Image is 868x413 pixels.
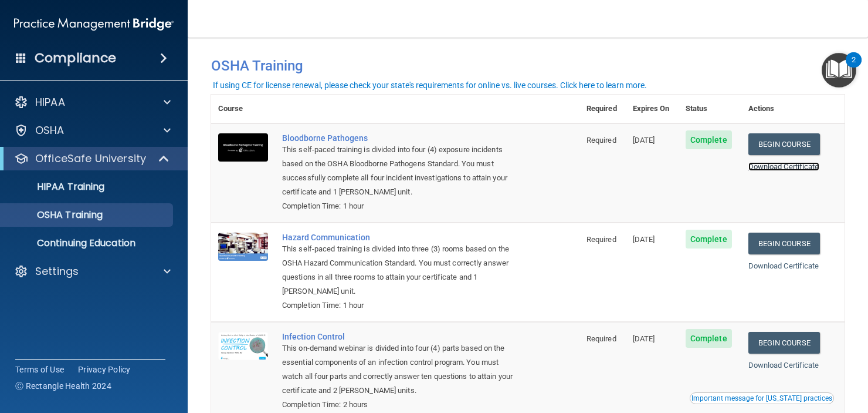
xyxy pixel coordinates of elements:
[15,364,64,375] a: Terms of Use
[282,143,521,199] div: This self-paced training is divided into four (4) exposure incidents based on the OSHA Bloodborne...
[282,133,521,143] a: Bloodborne Pathogens
[748,261,819,270] a: Download Certificate
[35,50,116,66] h4: Compliance
[35,123,65,137] p: OSHA
[822,53,856,88] button: Open Resource Center, 2 new notifications
[633,334,655,343] span: [DATE]
[8,237,168,249] p: Continuing Education
[14,264,171,278] a: Settings
[691,395,832,402] div: Important message for [US_STATE] practices
[586,334,616,343] span: Required
[211,95,275,123] th: Course
[78,364,131,375] a: Privacy Policy
[282,332,521,341] a: Infection Control
[748,361,819,370] a: Download Certificate
[14,12,174,36] img: PMB logo
[626,95,679,123] th: Expires On
[15,380,111,392] span: Ⓒ Rectangle Health 2024
[686,230,732,249] span: Complete
[211,79,649,91] button: If using CE for license renewal, please check your state's requirements for online vs. live cours...
[282,298,521,313] div: Completion Time: 1 hour
[282,199,521,213] div: Completion Time: 1 hour
[14,123,171,137] a: OSHA
[282,233,521,242] a: Hazard Communication
[748,332,820,354] a: Begin Course
[35,152,146,166] p: OfficeSafe University
[14,152,170,166] a: OfficeSafe University
[690,392,834,404] button: Read this if you are a dental practitioner in the state of CA
[586,136,616,145] span: Required
[748,162,819,171] a: Download Certificate
[679,95,741,123] th: Status
[282,242,521,298] div: This self-paced training is divided into three (3) rooms based on the OSHA Hazard Communication S...
[14,95,171,109] a: HIPAA
[686,329,732,348] span: Complete
[579,95,626,123] th: Required
[686,130,732,149] span: Complete
[741,95,845,123] th: Actions
[8,209,103,221] p: OSHA Training
[633,235,655,244] span: [DATE]
[213,81,647,89] div: If using CE for license renewal, please check your state's requirements for online vs. live cours...
[748,133,820,155] a: Begin Course
[211,58,845,74] h4: OSHA Training
[35,95,65,109] p: HIPAA
[586,235,616,244] span: Required
[282,341,521,398] div: This on-demand webinar is divided into four (4) parts based on the essential components of an inf...
[748,233,820,254] a: Begin Course
[852,60,856,75] div: 2
[8,181,104,193] p: HIPAA Training
[282,398,521,412] div: Completion Time: 2 hours
[633,136,655,145] span: [DATE]
[35,264,79,278] p: Settings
